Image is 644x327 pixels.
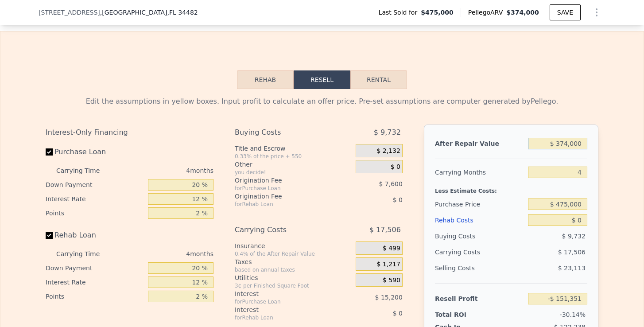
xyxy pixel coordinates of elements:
span: $ 15,200 [375,294,403,301]
div: for Purchase Loan [235,185,334,192]
span: $ 499 [383,245,400,253]
div: Carrying Time [56,163,114,178]
div: Taxes [235,257,352,266]
span: $ 9,732 [374,125,401,140]
span: $ 2,132 [376,147,400,155]
button: Show Options [588,4,605,21]
div: 4 months [117,247,213,261]
div: Carrying Months [435,164,524,180]
span: $ 0 [391,163,400,171]
span: $ 17,506 [369,222,401,238]
div: Interest-Only Financing [46,125,213,140]
div: Resell Profit [435,291,524,307]
div: for Rehab Loan [235,314,334,321]
div: Origination Fee [235,192,334,201]
input: Purchase Loan [46,148,53,156]
span: $ 9,732 [562,233,586,240]
div: Purchase Price [435,196,524,212]
div: Buying Costs [435,228,524,244]
div: Interest Rate [46,192,144,206]
span: $ 23,113 [558,265,586,272]
div: Rehab Costs [435,212,524,228]
div: Origination Fee [235,176,334,185]
div: 4 months [117,163,213,178]
span: $ 0 [393,196,403,203]
div: Interest Rate [46,275,144,289]
div: 3¢ per Finished Square Foot [235,282,352,289]
div: you decide! [235,169,352,176]
div: Down Payment [46,261,144,275]
div: Carrying Costs [435,244,490,260]
span: $ 1,217 [376,261,400,269]
div: for Rehab Loan [235,201,334,208]
span: , FL 34482 [167,9,198,16]
span: $ 590 [383,276,400,284]
button: Rental [350,70,407,89]
label: Rehab Loan [46,227,144,243]
div: After Repair Value [435,136,524,152]
div: Interest [235,305,334,314]
input: Rehab Loan [46,232,53,239]
div: 0.33% of the price + 550 [235,153,352,160]
div: based on annual taxes [235,266,352,273]
div: Title and Escrow [235,144,352,153]
div: 0.4% of the After Repair Value [235,250,352,257]
span: -30.14% [560,311,586,318]
div: Points [46,289,144,304]
div: Down Payment [46,178,144,192]
div: Utilities [235,273,352,282]
span: [STREET_ADDRESS] [39,8,100,17]
span: Last Sold for [379,8,421,17]
span: $ 7,600 [379,180,402,187]
div: Carrying Costs [235,222,334,238]
span: , [GEOGRAPHIC_DATA] [100,8,198,17]
div: Points [46,206,144,220]
span: $ 0 [393,310,403,317]
span: $374,000 [506,9,539,16]
div: for Purchase Loan [235,298,334,305]
div: Selling Costs [435,260,524,276]
label: Purchase Loan [46,144,144,160]
div: Carrying Time [56,247,114,261]
button: Resell [294,70,350,89]
button: SAVE [550,4,581,20]
div: Buying Costs [235,125,334,140]
button: Rehab [237,70,294,89]
div: Insurance [235,241,352,250]
div: Total ROI [435,310,490,319]
div: Less Estimate Costs: [435,180,587,196]
div: Edit the assumptions in yellow boxes. Input profit to calculate an offer price. Pre-set assumptio... [46,96,598,107]
span: Pellego ARV [468,8,507,17]
div: Interest [235,289,334,298]
span: $ 17,506 [558,249,586,256]
div: Other [235,160,352,169]
span: $475,000 [421,8,454,17]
